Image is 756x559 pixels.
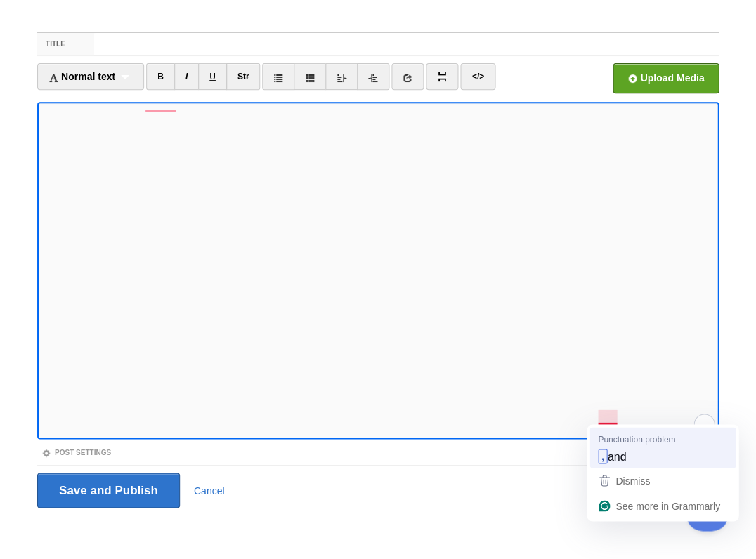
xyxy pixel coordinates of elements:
[460,63,495,90] a: </>
[37,473,180,508] input: Save and Publish
[226,63,261,90] a: Str
[146,63,175,90] a: B
[198,63,227,90] a: U
[437,72,447,81] img: pagebreak-icon.png
[37,33,94,55] label: Title
[48,71,115,82] span: Normal text
[194,485,225,496] a: Cancel
[237,72,249,81] del: Str
[174,63,199,90] a: I
[41,448,111,456] a: Post Settings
